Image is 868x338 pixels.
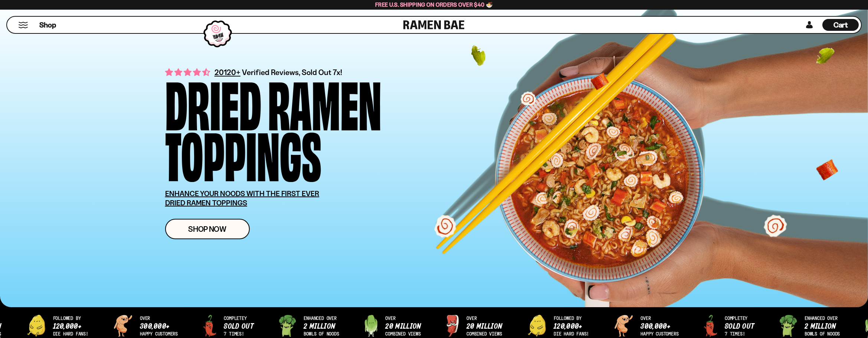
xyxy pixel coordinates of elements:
span: Free U.S. Shipping on Orders over $40 🍜 [375,1,493,8]
button: Mobile Menu Trigger [18,22,28,28]
span: Shop Now [188,225,226,233]
span: Cart [833,20,848,29]
span: Shop [39,20,56,30]
div: Cart [822,17,859,33]
div: Toppings [165,127,321,178]
div: Ramen [268,76,381,127]
a: Shop [39,19,56,31]
a: Shop Now [165,219,250,239]
div: Dried [165,76,261,127]
u: ENHANCE YOUR NOODS WITH THE FIRST EVER DRIED RAMEN TOPPINGS [165,189,320,207]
